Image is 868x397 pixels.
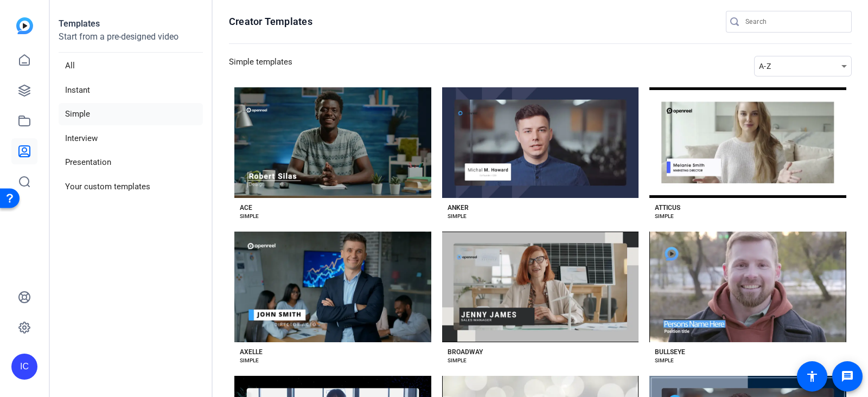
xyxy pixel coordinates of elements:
div: SIMPLE [655,356,674,365]
li: Interview [59,127,203,150]
div: ACE [240,203,252,212]
div: SIMPLE [655,212,674,221]
li: All [59,55,203,77]
img: blue-gradient.svg [16,17,33,34]
div: ANKER [448,203,469,212]
input: Search [745,15,843,28]
mat-icon: message [841,370,854,383]
div: IC [11,354,37,380]
button: Template image [234,232,431,342]
div: BROADWAY [448,348,483,356]
div: SIMPLE [448,212,467,221]
li: Presentation [59,151,203,174]
div: ATTICUS [655,203,680,212]
h1: Creator Templates [229,15,312,28]
button: Template image [234,87,431,198]
h3: Simple templates [229,56,292,76]
mat-icon: accessibility [806,370,819,383]
p: Start from a pre-designed video [59,30,203,53]
strong: Templates [59,18,100,29]
li: Instant [59,79,203,101]
div: SIMPLE [240,356,259,365]
button: Template image [649,87,846,198]
div: SIMPLE [448,356,467,365]
button: Template image [649,232,846,342]
button: Template image [442,232,639,342]
button: Template image [442,87,639,198]
li: Your custom templates [59,176,203,198]
span: A-Z [759,62,771,71]
div: AXELLE [240,348,263,356]
div: BULLSEYE [655,348,685,356]
div: SIMPLE [240,212,259,221]
li: Simple [59,103,203,125]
